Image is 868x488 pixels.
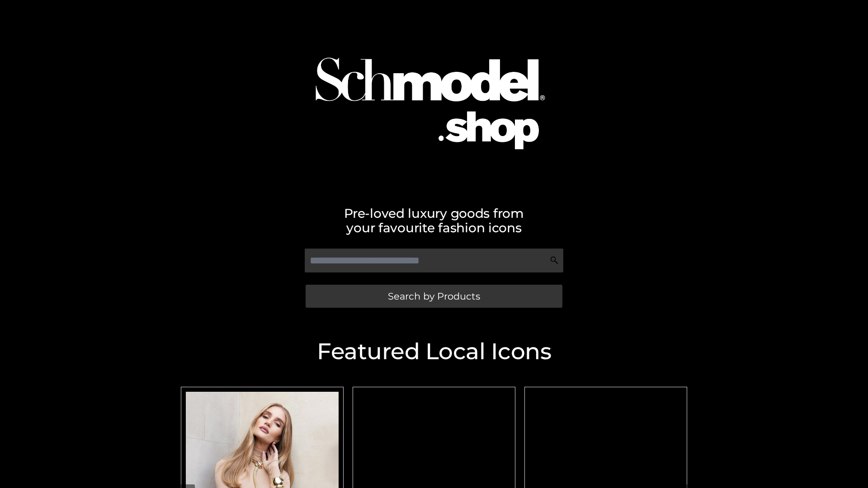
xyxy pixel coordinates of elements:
h2: Pre-loved luxury goods from your favourite fashion icons [176,206,692,235]
img: Search Icon [550,256,559,265]
a: Search by Products [306,285,562,308]
span: Search by Products [388,291,480,301]
h2: Featured Local Icons​ [176,340,692,363]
